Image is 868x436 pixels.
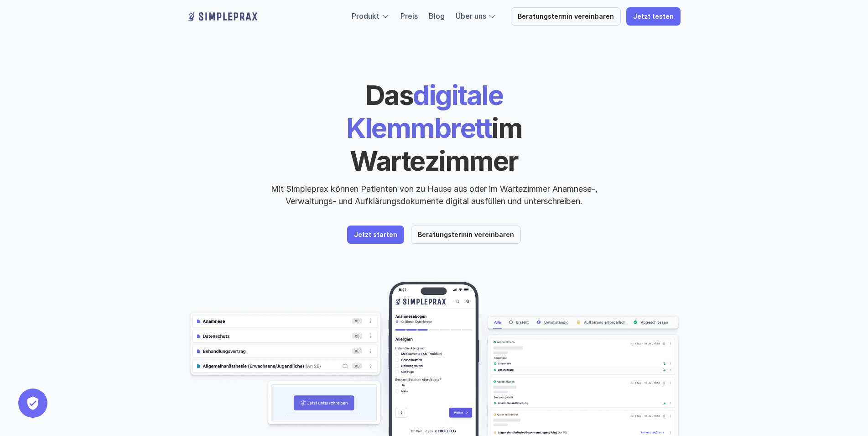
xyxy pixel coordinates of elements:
[411,226,521,244] a: Beratungstermin vereinbaren
[456,11,486,21] a: Über uns
[354,231,397,239] p: Jetzt starten
[263,183,605,207] p: Mit Simpleprax können Patienten von zu Hause aus oder im Wartezimmer Anamnese-, Verwaltungs- und ...
[633,13,674,21] p: Jetzt testen
[511,7,621,26] a: Beratungstermin vereinbaren
[347,226,404,244] a: Jetzt starten
[400,11,418,21] a: Preis
[350,111,527,177] span: im Wartezimmer
[277,79,592,177] h1: digitale Klemmbrett
[418,231,514,239] p: Beratungstermin vereinbaren
[365,79,413,111] span: Das
[429,11,445,21] a: Blog
[352,11,379,21] a: Produkt
[518,13,614,21] p: Beratungstermin vereinbaren
[626,7,681,26] a: Jetzt testen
